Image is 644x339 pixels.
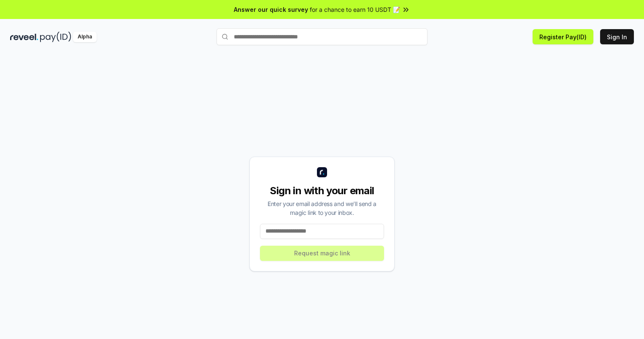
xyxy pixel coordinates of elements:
span: for a chance to earn 10 USDT 📝 [310,5,400,14]
div: Sign in with your email [260,184,384,198]
button: Sign In [600,29,634,44]
button: Register Pay(ID) [533,29,593,44]
img: reveel_dark [10,32,38,42]
div: Alpha [73,32,97,42]
img: pay_id [40,32,71,42]
div: Enter your email address and we’ll send a magic link to your inbox. [260,199,384,217]
span: Answer our quick survey [234,5,308,14]
img: logo_small [317,167,327,177]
